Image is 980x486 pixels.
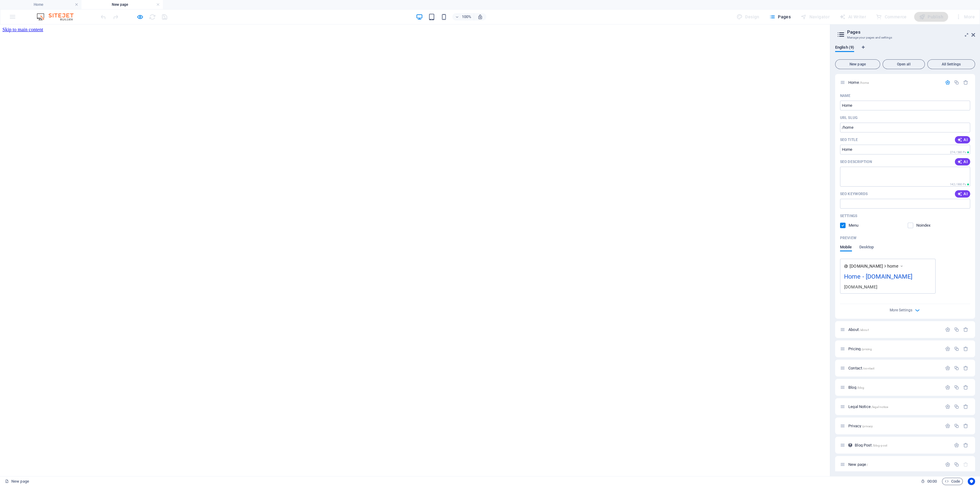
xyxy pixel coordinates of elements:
[848,80,869,85] span: Click to open page
[840,159,872,164] p: SEO Description
[847,35,963,40] h3: Manage your pages and settings
[963,462,968,467] div: The startpage cannot be deleted
[954,404,959,409] div: Duplicate
[883,59,925,69] button: Open all
[857,386,865,389] span: /blog
[5,478,29,485] a: Click to cancel selection. Double-click to open Pages
[846,405,942,409] div: Legal Notice/legal-notice
[954,443,959,448] div: Settings
[950,151,966,154] span: 274 / 580 Px
[846,424,942,428] div: Privacy/privacy
[840,245,874,256] div: Preview
[840,213,857,218] p: Settings
[840,243,852,252] span: Mobile
[945,462,950,467] div: Settings
[945,385,950,390] div: Settings
[35,13,81,20] img: Editor Logo
[867,463,868,466] span: /
[945,478,960,485] span: Code
[848,366,874,370] span: Click to open page
[850,263,883,269] span: [DOMAIN_NAME]
[840,115,858,120] p: URL SLUG
[840,167,970,187] textarea: The text in search results and social media
[848,443,853,448] div: This layout is used as a template for all items (e.g. a blog post) of this collection. The conten...
[452,13,474,20] button: 100%
[846,366,942,370] div: Contact/contact
[848,347,872,351] span: Click to open page
[840,137,858,142] p: SEO Title
[954,346,959,351] div: Duplicate
[840,115,858,120] label: Last part of the URL for this page
[840,93,850,98] p: Name
[945,365,950,371] div: Settings
[885,62,922,66] span: Open all
[848,424,873,428] span: Click to open page
[954,423,959,428] div: Duplicate
[844,284,932,290] div: [DOMAIN_NAME]
[734,12,762,22] div: Design (Ctrl+Alt+Y)
[945,404,950,409] div: Settings
[957,159,968,164] span: AI
[955,158,970,165] button: AI
[963,327,968,332] div: Remove
[954,327,959,332] div: Duplicate
[873,444,887,447] span: /blog-post
[955,136,970,143] button: AI
[840,123,970,132] input: Last part of the URL for this page
[848,385,864,390] span: Click to open page
[840,145,970,154] input: The page title in search results and browser tabs
[838,62,877,66] span: New page
[849,223,869,228] p: Define if you want this page to be shown in auto-generated navigation.
[835,44,854,52] span: English (9)
[902,306,909,314] button: More Settings
[945,423,950,428] div: Settings
[859,328,869,332] span: /about
[862,425,873,428] span: /privacy
[860,81,869,84] span: /home
[927,478,937,485] span: 00 00
[963,385,968,390] div: Remove
[963,80,968,85] div: Remove
[2,2,43,8] a: Skip to main content
[848,462,868,467] span: Click to open page
[963,346,968,351] div: Remove
[955,190,970,198] button: AI
[767,12,793,22] button: Pages
[945,346,950,351] div: Settings
[835,45,975,57] div: Language Tabs
[477,14,483,20] i: On resize automatically adjust zoom level to fit chosen device.
[846,80,942,84] div: Home/home
[963,423,968,428] div: Remove
[840,191,868,196] p: SEO Keywords
[945,327,950,332] div: Settings
[848,327,869,332] span: Click to open page
[844,272,932,284] div: Home - [DOMAIN_NAME]
[769,14,791,20] span: Pages
[963,443,968,448] div: Remove
[136,13,144,20] button: Click here to leave preview mode and continue editing
[846,462,942,466] div: New page/
[963,365,968,371] div: Remove
[968,478,975,485] button: Usercentrics
[954,365,959,371] div: Duplicate
[954,462,959,467] div: Duplicate
[861,347,872,351] span: /pricing
[932,479,933,484] span: :
[840,236,857,240] p: Preview of your page in search results
[846,347,942,351] div: Pricing/pricing
[957,137,968,142] span: AI
[855,443,887,447] span: Blog Post
[890,308,912,312] span: More Settings
[942,478,963,485] button: Code
[871,405,888,409] span: /legal-notice
[957,191,968,196] span: AI
[954,385,959,390] div: Duplicate
[835,59,880,69] button: New page
[950,183,966,186] span: 142 / 990 Px
[846,328,942,332] div: About/about
[847,29,975,35] h2: Pages
[462,13,471,20] h6: 100%
[840,159,872,164] label: The text in search results and social media
[846,385,942,389] div: Blog/blog
[848,404,888,409] span: Click to open page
